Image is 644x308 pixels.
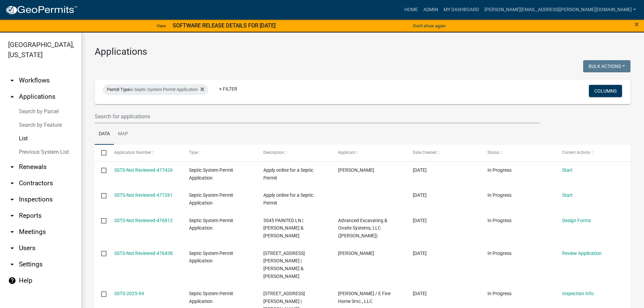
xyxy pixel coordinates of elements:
[562,218,591,223] a: Design Forms
[583,60,630,72] button: Bulk Actions
[263,150,284,155] span: Description
[338,150,356,155] span: Applicant
[8,93,16,101] i: arrow_drop_up
[8,244,16,252] i: arrow_drop_down
[8,163,16,171] i: arrow_drop_down
[562,192,573,198] a: Start
[413,192,427,198] span: 09/11/2025
[413,167,427,173] span: 09/11/2025
[114,192,173,198] a: SSTS-Not Reviewed-477261
[107,87,130,92] span: Permit Type
[332,145,406,161] datatable-header-cell: Applicant
[263,167,313,181] span: Apply online for a Septic Permit
[189,251,233,264] span: Septic System Permit Application
[8,179,16,187] i: arrow_drop_down
[154,20,169,31] a: View
[338,218,387,239] span: Advanced Excavating & Onsite Systems, LLC (Jason Weller)
[562,291,594,296] a: Inspection Info
[173,22,276,29] strong: SOFTWARE RELEASE DETAILS FOR [DATE]
[95,110,540,123] input: Search for applications
[182,145,257,161] datatable-header-cell: Type
[487,251,511,256] span: In Progress
[263,218,304,239] span: 3045 PAINTED LN | SANDRY, ADELE & MARK
[338,291,390,304] span: Shawn R Eckerman / E Five Home Srvc., LLC
[421,3,441,16] a: Admin
[338,251,374,256] span: Jeffrey A Carlson
[114,123,132,145] a: Map
[214,83,243,95] a: + Filter
[562,251,602,256] a: Review Application
[482,3,639,16] a: [PERSON_NAME][EMAIL_ADDRESS][PERSON_NAME][DOMAIN_NAME]
[95,46,630,57] h3: Applications
[263,251,305,279] span: 4199 CARLSON RD | CARLSON, JEFFREY A & CONNIE L
[635,20,639,28] button: Close
[189,291,233,304] span: Septic System Permit Application
[487,218,511,223] span: In Progress
[413,291,427,296] span: 09/10/2025
[487,150,499,155] span: Status
[413,218,427,223] span: 09/10/2025
[95,145,108,161] datatable-header-cell: Select
[108,145,182,161] datatable-header-cell: Application Number
[589,85,622,97] button: Columns
[402,3,421,16] a: Home
[413,251,427,256] span: 09/10/2025
[189,218,233,231] span: Septic System Permit Application
[263,192,313,206] span: Apply online for a Septic Permit
[95,123,114,145] a: Data
[338,167,374,173] span: Yajtsav
[189,150,198,155] span: Type
[562,167,573,173] a: Start
[114,150,151,155] span: Application Number
[413,150,436,155] span: Date Created
[635,20,639,29] span: ×
[487,291,511,296] span: In Progress
[189,192,233,206] span: Septic System Permit Application
[441,3,482,16] a: My Dashboard
[8,212,16,220] i: arrow_drop_down
[487,192,511,198] span: In Progress
[8,195,16,204] i: arrow_drop_down
[103,84,208,95] div: is Septic System Permit Application
[8,228,16,236] i: arrow_drop_down
[114,291,144,296] a: SSTS-2025-94
[481,145,556,161] datatable-header-cell: Status
[8,277,16,285] i: help
[406,145,481,161] datatable-header-cell: Date Created
[189,167,233,181] span: Septic System Permit Application
[410,20,448,31] button: Don't show again
[8,260,16,268] i: arrow_drop_down
[114,218,173,223] a: SSTS-Not Reviewed-476812
[257,145,332,161] datatable-header-cell: Description
[562,150,590,155] span: Current Activity
[556,145,630,161] datatable-header-cell: Current Activity
[8,76,16,85] i: arrow_drop_down
[114,251,173,256] a: SSTS-Not Reviewed-476438
[487,167,511,173] span: In Progress
[114,167,173,173] a: SSTS-Not Reviewed-477426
